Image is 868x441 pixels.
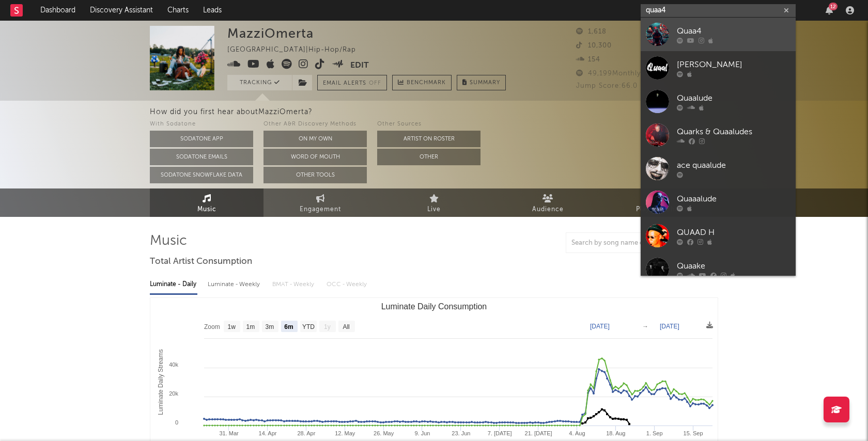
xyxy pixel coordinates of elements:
[641,85,796,118] a: Quaalude
[684,430,703,436] text: 15. Sep
[641,4,796,17] input: Search for artists
[263,131,367,147] button: On My Own
[377,118,481,131] div: Other Sources
[590,323,610,330] text: [DATE]
[246,323,255,330] text: 1m
[488,430,512,436] text: 7. [DATE]
[677,58,791,71] div: [PERSON_NAME]
[374,430,394,436] text: 26. May
[350,59,369,72] button: Edit
[157,349,164,415] text: Luminate Daily Streams
[297,430,315,436] text: 28. Apr
[150,167,253,183] button: Sodatone Snowflake Data
[284,323,293,330] text: 6m
[677,260,791,272] div: Quaake
[606,430,625,436] text: 18. Aug
[677,159,791,171] div: ace quaalude
[829,3,838,10] div: 12
[300,203,341,216] span: Engagement
[150,131,253,147] button: Sodatone App
[175,419,178,426] text: 0
[605,188,718,217] a: Playlists/Charts
[343,323,349,330] text: All
[263,118,367,131] div: Other A&R Discovery Methods
[228,323,236,330] text: 1w
[641,219,796,253] a: QUAAD H
[642,323,648,330] text: →
[324,323,331,330] text: 1y
[677,92,791,104] div: Quaalude
[150,106,868,118] div: How did you first hear about MazziOmerta ?
[377,131,481,147] button: Artist on Roster
[576,28,607,35] span: 1,618
[566,239,675,247] input: Search by song name or URL
[641,185,796,219] a: Quaaalude
[150,276,197,293] div: Luminate - Daily
[377,188,491,217] a: Live
[532,203,564,216] span: Audience
[677,193,791,205] div: Quaaalude
[266,323,274,330] text: 3m
[457,75,506,90] button: Summary
[452,430,470,436] text: 23. Jun
[525,430,552,436] text: 21. [DATE]
[263,188,377,217] a: Engagement
[169,390,178,397] text: 20k
[204,323,220,330] text: Zoom
[677,25,791,37] div: Quaa4
[491,188,605,217] a: Audience
[646,430,663,436] text: 1. Sep
[641,253,796,286] a: Quaake
[381,302,487,311] text: Luminate Daily Consumption
[150,256,252,268] span: Total Artist Consumption
[259,430,277,436] text: 14. Apr
[636,203,687,216] span: Playlists/Charts
[335,430,355,436] text: 12. May
[641,18,796,51] a: Quaa4
[414,430,430,436] text: 9. Jun
[576,56,600,63] span: 154
[641,51,796,85] a: [PERSON_NAME]
[219,430,239,436] text: 31. Mar
[677,125,791,138] div: Quarks & Quaaludes
[407,77,446,89] span: Benchmark
[169,361,178,368] text: 40k
[470,80,500,86] span: Summary
[150,188,263,217] a: Music
[227,26,314,41] div: MazziOmerta
[576,83,638,89] span: Jump Score: 66.0
[427,203,441,216] span: Live
[263,167,367,183] button: Other Tools
[369,81,381,86] em: Off
[677,226,791,239] div: QUAAD H
[263,149,367,165] button: Word Of Mouth
[227,44,368,56] div: [GEOGRAPHIC_DATA] | Hip-Hop/Rap
[197,203,216,216] span: Music
[392,75,452,90] a: Benchmark
[641,152,796,185] a: ace quaalude
[208,276,262,293] div: Luminate - Weekly
[302,323,315,330] text: YTD
[576,70,675,77] span: 49,199 Monthly Listeners
[317,75,387,90] button: Email AlertsOff
[576,42,612,49] span: 10,300
[641,118,796,152] a: Quarks & Quaaludes
[150,149,253,165] button: Sodatone Emails
[377,149,481,165] button: Other
[660,323,679,330] text: [DATE]
[826,6,833,14] button: 12
[227,75,292,90] button: Tracking
[150,118,253,131] div: With Sodatone
[569,430,585,436] text: 4. Aug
